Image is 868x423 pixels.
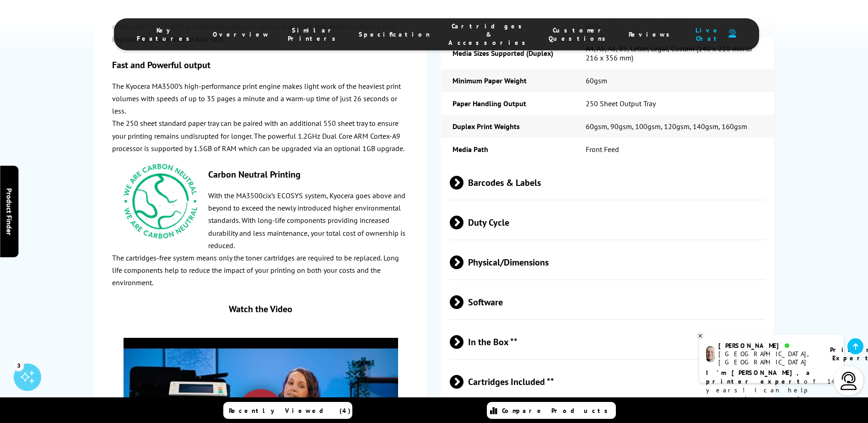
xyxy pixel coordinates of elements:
[574,69,774,92] td: 60gsm
[718,350,819,366] div: [GEOGRAPHIC_DATA], [GEOGRAPHIC_DATA]
[112,80,409,117] p: The Kyocera MA3500’s high-performance print engine makes light work of the heaviest print volumes...
[124,164,198,239] img: carbon_neutral.png
[549,26,610,43] span: Customer Questions
[112,168,409,180] h3: Carbon Neutral Printing
[288,26,340,43] span: Similar Printers
[574,92,774,115] td: 250 Sheet Output Tray
[728,29,736,38] img: user-headset-duotone.svg
[450,364,766,399] span: Cartridges Included **
[574,138,774,161] td: Front Feed
[229,407,351,415] span: Recently Viewed (4)
[706,369,837,412] p: of 14 years! I can help you choose the right product
[112,252,409,289] p: The cartridges-free system means only the toner cartridges are required to be replaced. Long life...
[441,115,574,138] td: Duplex Print Weights
[112,59,409,70] h3: Fast and Powerful output
[574,115,774,138] td: 60gsm, 90gsm, 100gsm, 120gsm, 140gsm, 160gsm
[112,117,409,155] p: The 250 sheet standard paper tray can be paired with an additional 550 sheet tray to ensure your ...
[487,402,616,419] a: Compare Products
[223,402,352,419] a: Recently Viewed (4)
[5,188,14,235] span: Product Finder
[706,346,715,362] img: ashley-livechat.png
[450,285,766,319] span: Software
[448,22,530,47] span: Cartridges & Accessories
[359,30,430,38] span: Specification
[441,138,574,161] td: Media Path
[450,245,766,279] span: Physical/Dimensions
[213,30,270,38] span: Overview
[441,92,574,115] td: Paper Handling Output
[629,30,674,38] span: Reviews
[441,69,574,92] td: Minimum Paper Weight
[112,190,409,252] p: With the MA3500cix’s ECOSYS system, Kyocera goes above and beyond to exceed the newly introduced ...
[706,369,813,385] b: I'm [PERSON_NAME], a printer expert
[693,26,724,43] span: Live Chat
[718,342,819,350] div: [PERSON_NAME]
[14,360,24,370] div: 3
[840,372,858,390] img: user-headset-light.svg
[502,407,613,415] span: Compare Products
[450,325,766,359] span: In the Box **
[450,205,766,239] span: Duty Cycle
[450,165,766,200] span: Barcodes & Labels
[137,26,194,43] span: Key Features
[124,303,398,315] div: Watch the Video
